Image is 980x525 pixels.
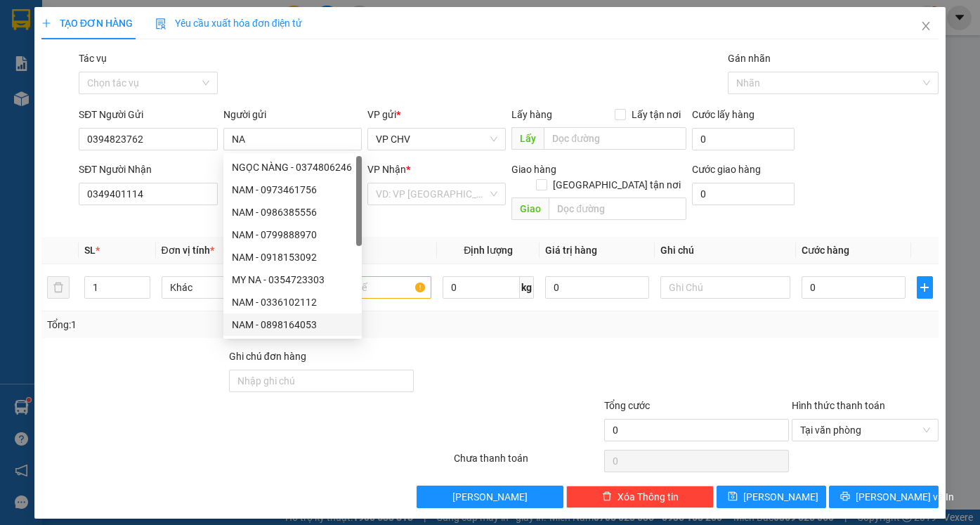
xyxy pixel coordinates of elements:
[223,291,362,313] div: NAM - 0336102112
[79,107,217,122] div: SĐT Người Gửi
[162,245,214,256] span: Đơn vị tính
[511,109,552,120] span: Lấy hàng
[511,127,544,150] span: Lấy
[604,400,650,411] span: Tổng cước
[800,420,931,441] span: Tại văn phòng
[792,400,885,411] label: Hình thức thanh toán
[302,276,431,299] input: VD: Bàn, Ghế
[232,182,353,197] div: NAM - 0973461756
[367,107,506,122] div: VP gửi
[511,197,549,220] span: Giao
[545,276,649,299] input: 0
[728,53,771,64] label: Gán nhãn
[692,109,754,120] label: Cước lấy hàng
[743,489,818,505] span: [PERSON_NAME]
[452,451,603,475] div: Chưa thanh toán
[232,160,353,175] div: NGỌC NÀNG - 0374806246
[229,370,414,392] input: Ghi chú đơn hàng
[223,179,362,201] div: NAM - 0973461756
[802,245,849,256] span: Cước hàng
[84,245,96,256] span: SL
[223,107,362,122] div: Người gửi
[547,177,686,193] span: [GEOGRAPHIC_DATA] tận nơi
[155,18,166,30] img: icon
[549,197,686,220] input: Dọc đường
[856,489,954,505] span: [PERSON_NAME] và In
[41,18,51,28] span: plus
[232,294,353,310] div: NAM - 0336102112
[602,491,612,503] span: delete
[452,489,528,505] span: [PERSON_NAME]
[232,205,353,220] div: NAM - 0986385556
[840,491,850,503] span: printer
[79,53,107,64] label: Tác vụ
[655,237,795,264] th: Ghi chú
[566,486,714,508] button: deleteXóa Thông tin
[660,276,790,299] input: Ghi Chú
[376,129,497,150] span: VP CHV
[155,18,302,29] span: Yêu cầu xuất hóa đơn điện tử
[223,268,362,291] div: MY NA - 0354723303
[829,486,939,508] button: printer[PERSON_NAME] và In
[728,491,738,503] span: save
[692,183,795,205] input: Cước giao hàng
[79,162,217,177] div: SĐT Người Nhận
[464,245,513,256] span: Định lượng
[545,245,597,256] span: Giá trị hàng
[232,272,353,287] div: MY NA - 0354723303
[917,282,933,293] span: plus
[906,7,946,46] button: Close
[47,317,379,332] div: Tổng: 1
[170,277,282,298] span: Khác
[692,164,761,175] label: Cước giao hàng
[417,486,564,508] button: [PERSON_NAME]
[920,20,932,32] span: close
[717,486,826,508] button: save[PERSON_NAME]
[223,313,362,336] div: NAM - 0898164053
[511,164,556,175] span: Giao hàng
[232,227,353,242] div: NAM - 0799888970
[367,164,406,175] span: VP Nhận
[544,127,686,150] input: Dọc đường
[232,249,353,265] div: NAM - 0918153092
[223,246,362,268] div: NAM - 0918153092
[47,276,70,299] button: delete
[41,18,133,29] span: TẠO ĐƠN HÀNG
[232,317,353,332] div: NAM - 0898164053
[520,276,534,299] span: kg
[223,156,362,179] div: NGỌC NÀNG - 0374806246
[917,276,934,299] button: plus
[223,201,362,223] div: NAM - 0986385556
[626,107,686,122] span: Lấy tận nơi
[223,223,362,246] div: NAM - 0799888970
[692,128,795,150] input: Cước lấy hàng
[229,351,306,362] label: Ghi chú đơn hàng
[618,489,679,505] span: Xóa Thông tin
